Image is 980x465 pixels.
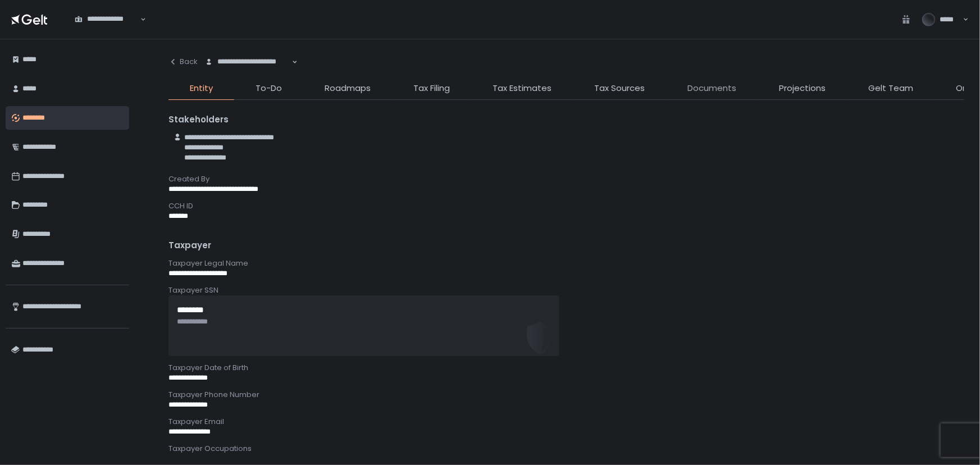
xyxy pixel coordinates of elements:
span: Entity [190,82,213,95]
div: Search for option [198,51,298,74]
div: Taxpayer Email [168,417,964,427]
span: Projections [779,82,826,95]
span: Tax Filing [413,82,450,95]
span: To-Do [256,82,282,95]
span: Gelt Team [868,82,913,95]
span: Tax Sources [594,82,645,95]
div: Search for option [67,8,146,31]
div: Taxpayer SSN [168,285,964,295]
span: Documents [687,82,736,95]
div: Taxpayer Date of Birth [168,363,964,373]
div: Created By [168,174,964,184]
span: Tax Estimates [493,82,551,95]
div: Taxpayer [168,239,964,252]
div: Taxpayer Phone Number [168,390,964,400]
input: Search for option [205,67,291,78]
div: Taxpayer Legal Name [168,258,964,268]
span: Roadmaps [325,82,371,95]
button: Back [168,51,198,73]
div: Taxpayer Occupations [168,444,964,454]
div: Stakeholders [168,113,964,126]
div: CCH ID [168,201,964,211]
div: Back [168,57,198,67]
input: Search for option [75,24,139,35]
